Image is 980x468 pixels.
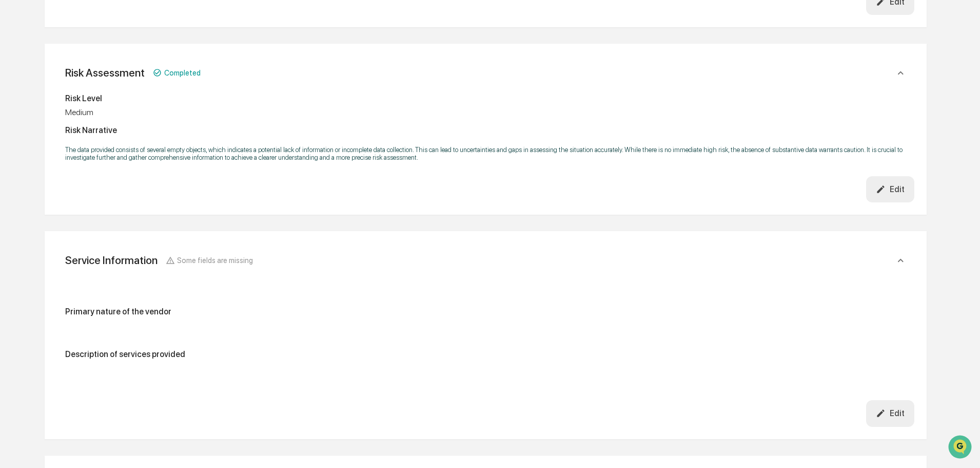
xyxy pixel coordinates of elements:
[46,89,141,97] div: We're available if you need us!
[65,307,171,316] div: Primary nature of the vendor
[159,112,187,124] button: See all
[22,79,40,97] img: 8933085812038_c878075ebb4cc5468115_72.jpg
[65,254,158,267] div: Service Information
[65,66,145,79] div: Risk Assessment
[21,210,66,220] span: Preclearance
[57,244,914,277] div: Service InformationSome fields are missing
[65,146,906,161] p: The data provided consists of several empty objects, which indicates a potential lack of informat...
[21,230,65,240] span: Data Lookup
[6,206,70,224] a: 🖐️Preclearance
[10,22,187,38] p: How can we help?
[102,255,124,263] span: Pylon
[74,211,83,219] div: 🗄️
[866,400,915,426] button: Edit
[65,107,906,117] div: Medium
[10,130,27,146] img: Tammy Steffen
[85,167,89,176] span: •
[70,206,131,224] a: 🗄️Attestations
[72,254,124,263] a: Powered byPylon
[46,79,168,89] div: Start new chat
[91,167,112,176] span: [DATE]
[65,125,906,135] div: Risk Narrative
[65,349,185,359] div: Description of services provided
[10,158,27,174] img: Tammy Steffen
[174,82,187,94] button: Start new chat
[10,231,18,239] div: 🔎
[876,184,905,194] div: Edit
[10,211,18,219] div: 🖐️
[85,210,127,220] span: Attestations
[164,68,201,77] span: Completed
[177,256,253,265] span: Some fields are missing
[876,408,905,418] div: Edit
[10,79,29,97] img: 1746055101610-c473b297-6a78-478c-a979-82029cc54cd1
[10,114,69,122] div: Past conversations
[57,56,914,89] div: Risk AssessmentCompleted
[91,140,112,148] span: [DATE]
[85,140,89,148] span: •
[947,434,975,462] iframe: Open customer support
[65,93,906,103] div: Risk Level
[32,140,83,148] span: [PERSON_NAME]
[866,176,915,202] button: Edit
[6,226,69,244] a: 🔎Data Lookup
[32,167,83,176] span: [PERSON_NAME]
